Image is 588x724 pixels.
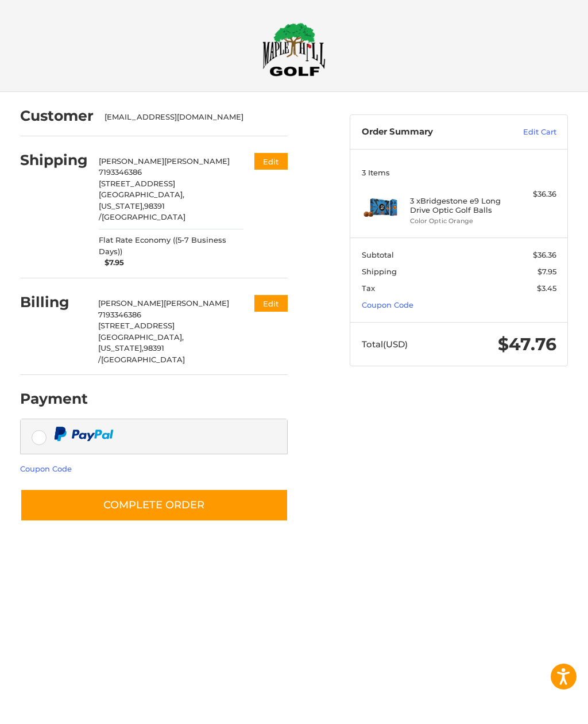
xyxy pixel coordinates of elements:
button: Complete order [20,489,288,522]
span: [PERSON_NAME] [164,156,230,166]
div: $36.36 [508,189,556,200]
span: [PERSON_NAME] [164,298,229,308]
span: [PERSON_NAME] [98,298,164,308]
span: Flat Rate Economy ((5-7 Business Days)) [99,235,243,257]
span: [GEOGRAPHIC_DATA], [98,332,184,342]
span: Total (USD) [362,339,408,350]
h2: Payment [20,390,88,408]
img: PayPal icon [54,427,114,441]
span: [GEOGRAPHIC_DATA] [101,355,185,364]
span: $3.45 [537,284,556,293]
span: [PERSON_NAME] [99,156,164,166]
h2: Shipping [20,151,88,169]
img: Maple Hill Golf [262,22,326,76]
a: Edit Cart [494,127,556,138]
span: [GEOGRAPHIC_DATA] [102,212,185,221]
span: $47.76 [498,334,556,355]
a: Coupon Code [362,300,413,309]
span: [US_STATE], [98,343,144,353]
span: 98391 / [98,343,164,364]
span: [STREET_ADDRESS] [99,179,175,188]
h4: 3 x Bridgestone e9 Long Drive Optic Golf Balls [410,196,505,215]
span: Shipping [362,267,397,276]
button: Edit [254,295,288,312]
h2: Customer [20,107,94,125]
span: 7193346386 [99,167,142,177]
span: Tax [362,284,375,293]
a: Coupon Code [20,464,72,473]
h3: Order Summary [362,127,494,138]
span: [STREET_ADDRESS] [98,321,175,330]
span: [US_STATE], [99,201,144,210]
h3: 3 Items [362,168,556,177]
span: $7.95 [99,257,124,269]
span: $36.36 [533,250,556,259]
li: Color Optic Orange [410,216,505,226]
span: 7193346386 [98,310,141,319]
button: Edit [254,153,288,170]
span: $7.95 [537,267,556,276]
div: [EMAIL_ADDRESS][DOMAIN_NAME] [105,112,277,123]
h2: Billing [20,293,87,311]
span: [GEOGRAPHIC_DATA], [99,190,184,199]
span: Subtotal [362,250,394,259]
